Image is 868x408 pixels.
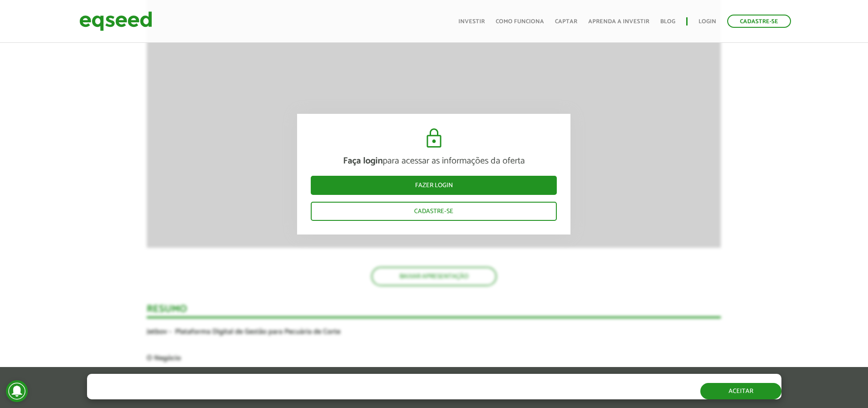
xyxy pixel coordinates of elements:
[207,391,313,399] a: política de privacidade e de cookies
[699,19,716,25] a: Login
[555,19,577,25] a: Captar
[311,176,557,195] a: Fazer login
[311,202,557,221] a: Cadastre-se
[311,156,557,167] p: para acessar as informações da oferta
[87,390,417,399] p: Ao clicar em "aceitar", você aceita nossa .
[660,19,675,25] a: Blog
[87,374,417,388] h5: O site da EqSeed utiliza cookies para melhorar sua navegação.
[588,19,649,25] a: Aprenda a investir
[727,15,791,28] a: Cadastre-se
[496,19,544,25] a: Como funciona
[700,383,781,399] button: Aceitar
[343,153,383,168] strong: Faça login
[458,19,485,25] a: Investir
[423,127,445,149] img: cadeado.svg
[79,9,152,33] img: EqSeed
